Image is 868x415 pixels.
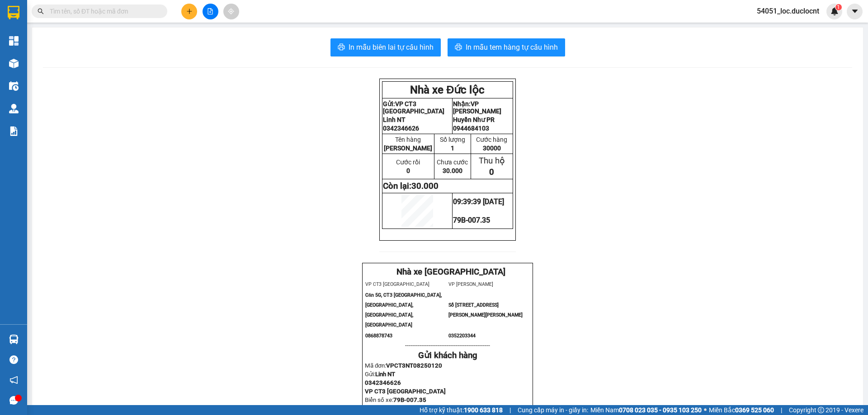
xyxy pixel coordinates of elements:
span: In mẫu tem hàng tự cấu hình [466,42,558,53]
span: aim [228,8,234,14]
p: Cước hàng [472,136,512,143]
span: 1 [451,145,454,152]
span: Miền Bắc [709,405,774,415]
span: VP CT3 [GEOGRAPHIC_DATA] [365,281,429,287]
span: VP CT3 [GEOGRAPHIC_DATA] [365,388,446,395]
span: Cung cấp máy in - giấy in: [518,405,588,415]
input: Tìm tên, số ĐT hoặc mã đơn [50,6,156,16]
span: VP [PERSON_NAME] [448,281,493,287]
span: [PERSON_NAME] [384,145,432,152]
span: printer [338,43,345,52]
span: question-circle [9,355,18,364]
span: printer [455,43,462,52]
span: 09:39:39 [DATE] [453,197,504,206]
span: 0944684103 [453,125,489,132]
span: message [9,396,18,405]
span: 54051_loc.duclocnt [750,5,826,17]
p: Tên hàng [383,136,434,143]
span: 0 [489,167,494,177]
strong: Nhà xe [GEOGRAPHIC_DATA] [396,267,505,277]
span: Gửi: [365,371,395,378]
span: Huyền Như PR [453,116,495,123]
img: icon-new-feature [830,7,839,15]
button: printerIn mẫu biên lai tự cấu hình [330,38,441,56]
img: solution-icon [9,126,19,136]
strong: Còn lại: [383,181,439,191]
button: file-add [203,4,218,19]
img: warehouse-icon [9,104,19,113]
span: Biển số xe: [365,396,393,403]
span: 1 [837,4,840,10]
strong: 1900 633 818 [464,406,503,414]
span: 0342346626 [383,125,419,132]
span: plus [186,8,193,14]
span: Linh NT [375,371,395,378]
span: copyright [818,407,824,413]
button: caret-down [847,4,863,19]
p: Số lượng [435,136,470,143]
img: warehouse-icon [9,59,19,68]
span: Miền Nam [590,405,702,415]
span: notification [9,376,18,384]
strong: Gửi khách hàng [418,350,477,360]
span: VPCT3NT08250120 [386,362,442,369]
span: 0868878743 [365,333,392,339]
span: Căn 5G, CT3 [GEOGRAPHIC_DATA], [GEOGRAPHIC_DATA], [GEOGRAPHIC_DATA], [GEOGRAPHIC_DATA] [365,292,442,328]
img: warehouse-icon [9,81,19,91]
button: aim [223,4,239,19]
span: Thu hộ [479,156,505,166]
span: VP [PERSON_NAME] [453,100,501,115]
strong: Gửi: [383,100,444,115]
span: Hỗ trợ kỹ thuật: [420,405,503,415]
sup: 1 [835,4,842,10]
strong: 0369 525 060 [735,406,774,414]
span: 79B-007.35 [393,396,426,403]
span: 79B-007.35 [453,216,490,224]
img: logo-vxr [8,6,19,19]
span: file-add [207,8,213,14]
strong: Nhà xe Đức lộc [410,84,485,96]
span: | [781,405,782,415]
span: caret-down [851,7,859,15]
span: 0 [406,167,410,174]
span: 30.000 [443,167,462,174]
button: plus [181,4,197,19]
span: 0352203344 [448,333,476,339]
img: warehouse-icon [9,335,19,344]
img: dashboard-icon [9,36,19,46]
p: Chưa cước [435,159,470,166]
strong: 0708 023 035 - 0935 103 250 [619,406,702,414]
span: ⚪️ [704,408,707,412]
span: Mã đơn: [365,362,442,369]
p: ----------------------------------------------- [365,342,530,349]
span: 0342346626 [365,379,401,386]
button: printerIn mẫu tem hàng tự cấu hình [448,38,565,56]
span: Số [STREET_ADDRESS][PERSON_NAME][PERSON_NAME] [448,302,523,318]
span: | [509,405,511,415]
span: In mẫu biên lai tự cấu hình [349,42,434,53]
span: search [38,8,44,14]
span: VP CT3 [GEOGRAPHIC_DATA] [383,100,444,115]
span: Linh NT [383,116,406,123]
span: 30.000 [411,181,439,191]
p: Cước rồi [383,159,434,166]
span: 30000 [483,145,501,152]
strong: Nhận: [453,100,501,115]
